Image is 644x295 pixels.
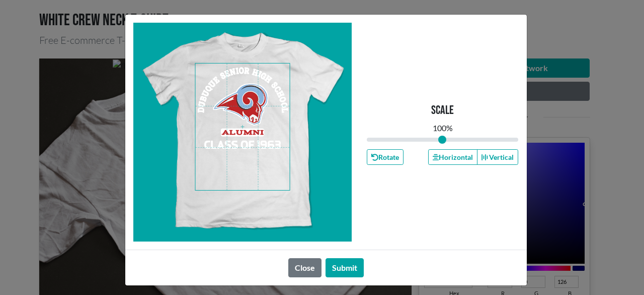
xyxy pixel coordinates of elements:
[428,149,477,165] button: Horizontal
[367,149,404,165] button: Rotate
[433,122,453,134] div: 100 %
[477,149,518,165] button: Vertical
[288,258,321,277] button: Close
[326,258,364,277] button: Submit
[431,103,454,118] p: Scale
